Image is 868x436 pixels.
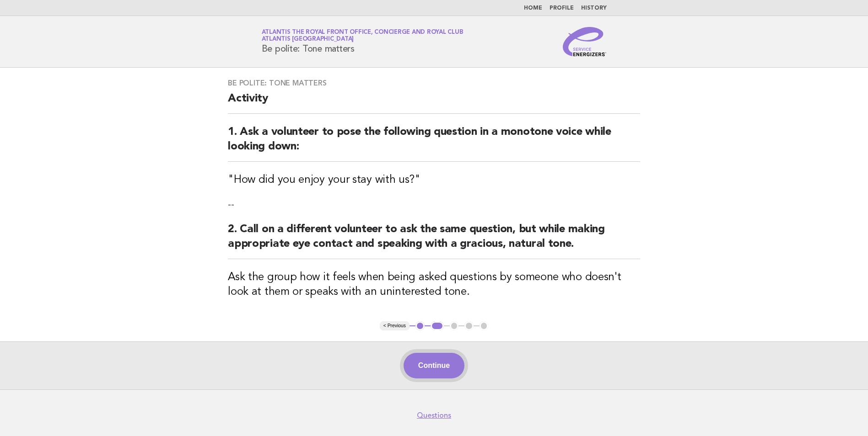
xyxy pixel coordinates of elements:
button: 1 [415,321,425,330]
a: Atlantis The Royal Front Office, Concierge and Royal ClubAtlantis [GEOGRAPHIC_DATA] [262,29,464,42]
a: Questions [417,411,451,420]
h2: Activity [228,91,640,114]
img: Service Energizers [563,27,607,56]
p: -- [228,198,640,211]
button: Continue [404,353,464,378]
h2: 2. Call on a different volunteer to ask the same question, but while making appropriate eye conta... [228,222,640,259]
span: Atlantis [GEOGRAPHIC_DATA] [262,37,354,43]
h1: Be polite: Tone matters [262,30,464,53]
button: < Previous [380,321,410,330]
a: History [581,5,607,11]
button: 2 [431,321,444,330]
a: Home [524,5,542,11]
h3: Ask the group how it feels when being asked questions by someone who doesn't look at them or spea... [228,270,640,299]
h2: 1. Ask a volunteer to pose the following question in a monotone voice while looking down: [228,125,640,162]
a: Profile [550,5,574,11]
h3: "How did you enjoy your stay with us?" [228,173,640,187]
h3: Be polite: Tone matters [228,79,640,88]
